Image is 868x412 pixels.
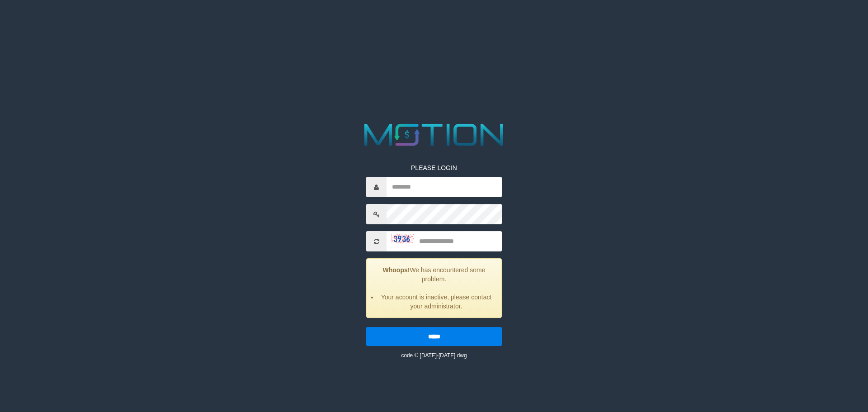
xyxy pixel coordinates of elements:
[358,120,510,150] img: MOTION_logo.png
[401,352,467,359] small: code © [DATE]-[DATE] dwg
[391,234,414,243] img: captcha
[383,266,410,274] strong: Whoops!
[378,293,495,311] li: Your account is inactive, please contact your administrator.
[366,163,502,172] p: PLEASE LOGIN
[366,258,502,318] div: We has encountered some problem.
